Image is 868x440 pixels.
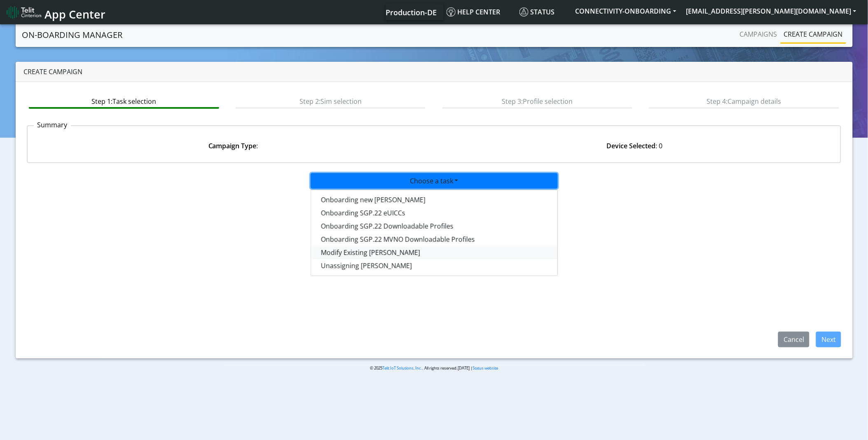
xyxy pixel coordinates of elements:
span: Help center [447,7,501,16]
button: Modify Existing [PERSON_NAME] [311,246,557,259]
a: Telit IoT Solutions, Inc. [382,365,422,371]
button: Cancel [778,332,810,347]
img: knowledge.svg [447,7,456,16]
btn: Step 3: Profile selection [442,93,633,109]
button: Unassigning [PERSON_NAME] [311,259,557,272]
button: Onboarding SGP.22 MVNO Downloadable Profiles [311,233,557,246]
strong: Campaign Type [208,141,257,150]
strong: Device Selected [607,141,656,150]
a: App Center [7,3,104,21]
a: Your current platform instance [386,4,437,20]
btn: Step 4: Campaign details [649,93,839,109]
button: [EMAIL_ADDRESS][PERSON_NAME][DOMAIN_NAME] [681,4,861,19]
a: Help center [443,4,516,20]
div: Choose a task [311,190,558,276]
p: © 2025 . All rights reserved.[DATE] | [223,365,645,371]
img: status.svg [519,7,529,16]
button: Choose a task [311,173,558,189]
p: Summary [34,120,71,130]
a: On-Boarding Manager [22,27,123,43]
a: Status website [473,365,498,371]
div: : [33,141,434,151]
div: Create campaign [16,62,853,82]
button: Onboarding SGP.22 eUICCs [311,206,557,220]
span: Production-DE [386,7,437,17]
a: Create campaign [781,26,846,42]
div: : 0 [434,141,836,151]
span: Status [519,7,555,16]
btn: Step 2: Sim selection [236,93,426,109]
span: App Center [44,7,105,22]
a: Campaigns [737,26,781,42]
a: Status [516,4,571,20]
button: CONNECTIVITY-ONBOARDING [571,4,681,19]
img: logo-telit-cinterion-gw-new.png [7,6,41,19]
btn: Step 1: Task selection [29,93,219,109]
button: Onboarding new [PERSON_NAME] [311,193,557,206]
button: Onboarding SGP.22 Downloadable Profiles [311,220,557,233]
button: Next [816,332,841,347]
